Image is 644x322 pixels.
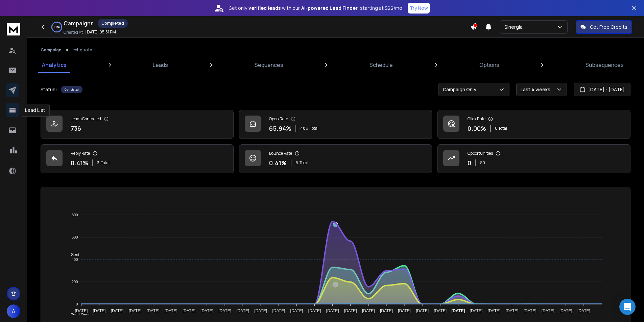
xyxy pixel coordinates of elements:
[470,308,482,313] tspan: [DATE]
[559,308,572,313] tspan: [DATE]
[72,235,78,239] tspan: 600
[479,61,499,69] p: Options
[434,308,447,313] tspan: [DATE]
[76,302,78,306] tspan: 0
[362,308,375,313] tspan: [DATE]
[251,57,287,73] a: Sequences
[183,308,195,313] tspan: [DATE]
[41,47,62,53] button: Campaign
[72,280,78,284] tspan: 200
[61,86,82,93] div: Completed
[41,86,57,93] p: Status:
[521,86,553,93] p: Last 4 weeks
[581,57,628,73] a: Subsequences
[149,57,172,73] a: Leads
[619,299,636,315] div: Open Intercom Messenger
[71,158,88,168] p: 0.41 %
[66,313,93,317] span: Total Opens
[577,308,590,313] tspan: [DATE]
[308,308,321,313] tspan: [DATE]
[72,213,78,217] tspan: 800
[255,61,283,69] p: Sequences
[269,151,292,156] p: Bounce Rate
[272,308,285,313] tspan: [DATE]
[300,160,308,166] span: Total
[468,116,485,122] p: Click Rate
[254,308,267,313] tspan: [DATE]
[41,144,234,173] a: Reply Rate0.41%3Total
[576,20,632,34] button: Get Free Credits
[326,308,339,313] tspan: [DATE]
[218,308,231,313] tspan: [DATE]
[66,252,79,257] span: Sent
[147,308,160,313] tspan: [DATE]
[72,257,78,262] tspan: 400
[300,126,308,131] span: 486
[269,116,288,122] p: Open Rate
[416,308,429,313] tspan: [DATE]
[524,308,536,313] tspan: [DATE]
[7,23,20,35] img: logo
[71,124,81,133] p: 736
[71,116,101,122] p: Leads Contacted
[239,144,432,173] a: Bounce Rate0.41%6Total
[269,158,287,168] p: 0.41 %
[153,61,168,69] p: Leads
[111,308,124,313] tspan: [DATE]
[310,126,318,131] span: Total
[295,160,298,166] span: 6
[475,57,503,73] a: Options
[590,24,627,30] p: Get Free Credits
[495,126,507,131] p: 0 Total
[236,308,249,313] tspan: [DATE]
[129,308,142,313] tspan: [DATE]
[437,110,630,139] a: Click Rate0.00%0 Total
[451,308,465,313] tspan: [DATE]
[344,308,357,313] tspan: [DATE]
[586,61,624,69] p: Subsequences
[101,160,110,166] span: Total
[165,308,177,313] tspan: [DATE]
[488,308,501,313] tspan: [DATE]
[64,30,84,35] p: Created At:
[75,308,88,313] tspan: [DATE]
[41,110,234,139] a: Leads Contacted736
[290,308,303,313] tspan: [DATE]
[468,151,493,156] p: Opportunities
[443,86,479,93] p: Campaign Only
[468,158,471,168] p: 0
[7,304,20,318] button: A
[506,308,519,313] tspan: [DATE]
[398,308,411,313] tspan: [DATE]
[98,19,128,28] div: Completed
[437,144,630,173] a: Opportunities0$0
[542,308,554,313] tspan: [DATE]
[380,308,393,313] tspan: [DATE]
[38,57,71,73] a: Analytics
[269,124,291,133] p: 65.94 %
[200,308,213,313] tspan: [DATE]
[72,47,92,53] p: col-guate
[301,5,359,11] strong: AI-powered Lead Finder,
[85,29,116,35] p: [DATE] 05:51 PM
[480,160,485,166] p: $ 0
[21,104,50,117] div: Lead List
[369,61,393,69] p: Schedule
[42,61,67,69] p: Analytics
[97,160,99,166] span: 3
[71,151,90,156] p: Reply Rate
[504,24,525,30] p: Sinergia
[229,5,402,11] p: Get only with our starting at $22/mo
[239,110,432,139] a: Open Rate65.94%486Total
[410,5,428,11] p: Try Now
[365,57,397,73] a: Schedule
[574,83,630,96] button: [DATE] - [DATE]
[93,308,106,313] tspan: [DATE]
[54,25,60,29] p: 100 %
[64,19,94,27] h1: Campaigns
[248,5,281,11] strong: verified leads
[468,124,486,133] p: 0.00 %
[408,3,430,14] button: Try Now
